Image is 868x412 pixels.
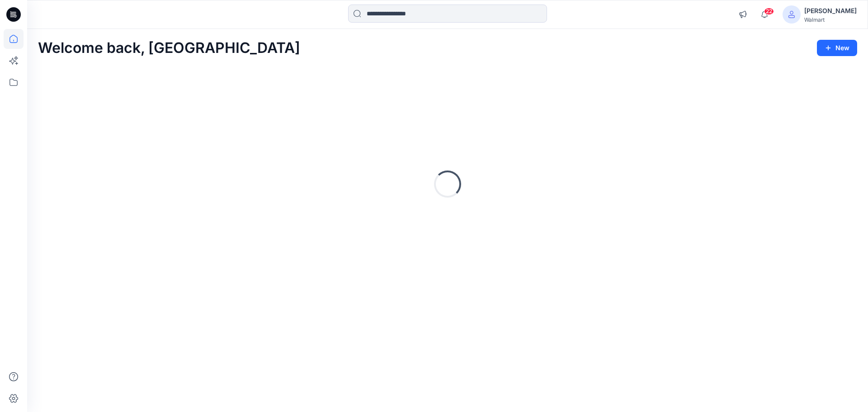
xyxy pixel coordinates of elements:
[764,8,774,15] span: 22
[38,40,300,57] h2: Welcome back, [GEOGRAPHIC_DATA]
[804,16,857,23] div: Walmart
[788,11,795,18] svg: avatar
[804,5,857,16] div: [PERSON_NAME]
[817,40,857,56] button: New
